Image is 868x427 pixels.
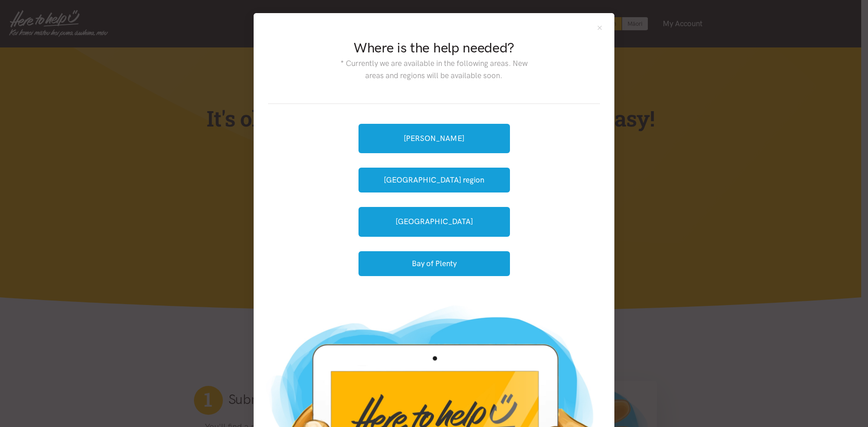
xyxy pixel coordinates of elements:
[359,168,510,192] button: [GEOGRAPHIC_DATA] region
[336,38,532,57] h2: Where is the help needed?
[359,207,510,236] a: [GEOGRAPHIC_DATA]
[336,57,532,82] p: * Currently we are available in the following areas. New areas and regions will be available soon.
[359,124,510,153] a: [PERSON_NAME]
[359,251,510,276] button: Bay of Plenty
[596,24,604,32] button: Close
